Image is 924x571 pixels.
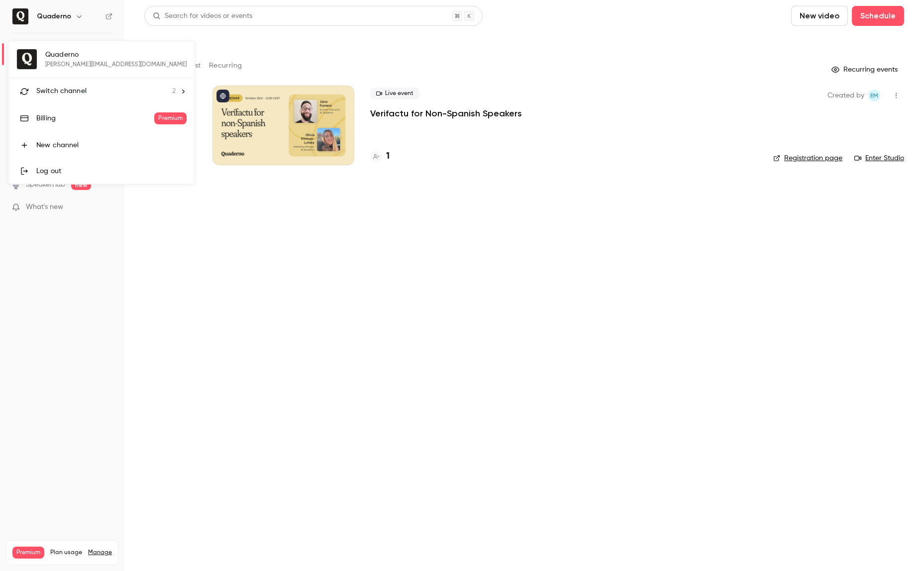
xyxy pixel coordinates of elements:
span: Switch channel [36,86,87,96]
span: Premium [154,112,187,124]
div: Billing [36,113,154,123]
div: New channel [36,140,187,150]
span: 2 [172,86,176,96]
div: Log out [36,166,187,176]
